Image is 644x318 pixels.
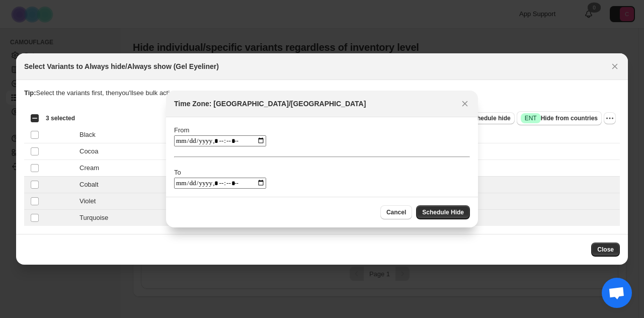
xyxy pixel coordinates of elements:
[465,112,514,124] button: Schedule hide
[24,88,620,98] p: Select the variants first, then you'll see bulk action buttons
[79,213,114,223] span: Turquoise
[79,163,105,173] span: Cream
[608,59,622,73] button: Close
[24,89,36,97] strong: Tip:
[422,208,464,216] span: Schedule Hide
[447,210,620,226] td: 0
[24,61,219,71] h2: Select Variants to Always hide/Always show (Gel Eyeliner)
[447,193,620,210] td: 0
[517,111,602,125] button: SuccessENTHide from countries
[386,208,406,216] span: Cancel
[602,278,632,308] div: Open chat
[597,246,614,254] span: Close
[174,126,189,134] label: From
[447,177,620,193] td: 0
[174,169,181,176] label: To
[79,130,101,140] span: Black
[46,114,75,122] span: 3 selected
[447,160,620,177] td: 55
[525,114,537,122] span: ENT
[174,99,366,109] h2: Time Zone: [GEOGRAPHIC_DATA]/[GEOGRAPHIC_DATA]
[380,205,412,219] button: Cancel
[458,97,472,111] button: Close
[79,180,104,190] span: Cobalt
[79,196,101,206] span: Violet
[604,112,616,124] button: More actions
[521,113,598,123] span: Hide from countries
[447,143,620,160] td: 67
[447,127,620,143] td: 68
[591,243,620,257] button: Close
[469,114,510,122] span: Schedule hide
[416,205,470,219] button: Schedule Hide
[79,146,104,156] span: Cocoa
